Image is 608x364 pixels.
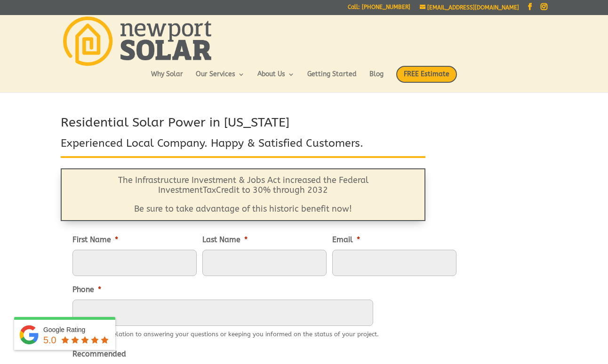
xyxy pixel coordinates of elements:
[396,66,457,83] span: FREE Estimate
[61,136,425,156] h3: Experienced Local Company. Happy & Satisfied Customers.
[257,71,295,87] a: About Us
[72,235,118,245] label: First Name
[420,4,519,11] a: [EMAIL_ADDRESS][DOMAIN_NAME]
[203,185,216,195] span: Tax
[348,4,410,14] a: Call: [PHONE_NUMBER]
[332,235,360,245] label: Email
[43,325,111,334] div: Google Rating
[202,235,248,245] label: Last Name
[72,285,101,295] label: Phone
[63,16,211,66] img: Newport Solar | Solar Energy Optimized.
[43,335,56,345] span: 5.0
[369,71,384,87] a: Blog
[61,114,425,136] h2: Residential Solar Power in [US_STATE]
[72,349,126,359] label: Recommended
[196,71,245,87] a: Our Services
[307,71,357,87] a: Getting Started
[396,66,457,92] a: FREE Estimate
[72,326,379,340] div: Only used in relation to answering your questions or keeping you informed on the status of your p...
[85,204,401,214] p: Be sure to take advantage of this historic benefit now!
[151,71,183,87] a: Why Solar
[85,175,401,204] p: The Infrastructure Investment & Jobs Act increased the Federal Investment Credit to 30% through 2032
